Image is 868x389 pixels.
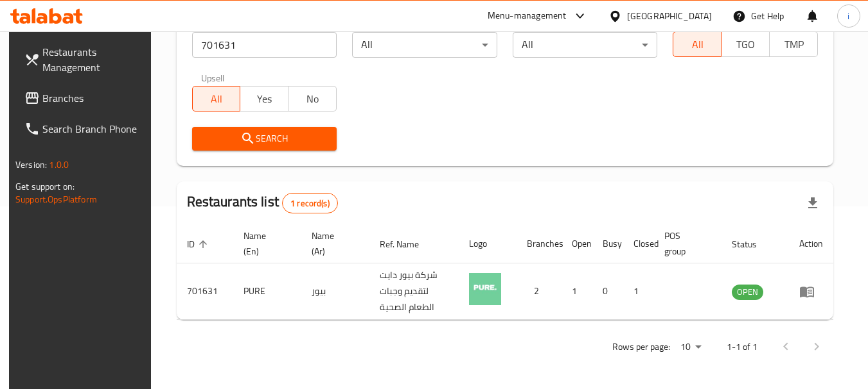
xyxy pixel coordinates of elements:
[459,224,517,263] th: Logo
[301,263,369,320] td: بيور
[732,285,763,299] span: OPEN
[14,37,154,83] a: Restaurants Management
[673,31,722,57] button: All
[727,339,757,355] p: 1-1 of 1
[177,224,833,320] table: enhanced table
[198,90,236,108] span: All
[623,224,654,263] th: Closed
[797,188,828,219] div: Export file
[592,263,623,320] td: 0
[789,224,833,263] th: Action
[799,284,823,299] div: Menu
[775,35,813,54] span: TMP
[380,236,436,252] span: Ref. Name
[513,32,658,58] div: All
[14,113,154,144] a: Search Branch Phone
[469,273,501,305] img: PURE
[14,83,154,113] a: Branches
[517,263,562,320] td: 2
[192,32,337,58] input: Search for restaurant name or ID..
[192,86,241,112] button: All
[678,35,716,54] span: All
[233,263,301,320] td: PURE
[240,86,288,112] button: Yes
[187,236,211,252] span: ID
[769,31,818,57] button: TMP
[312,228,354,259] span: Name (Ar)
[847,9,849,23] span: i
[623,263,654,320] td: 1
[282,193,338,213] div: Total records count
[49,156,69,173] span: 1.0.0
[283,197,337,210] span: 1 record(s)
[664,228,706,259] span: POS group
[288,86,337,112] button: No
[187,192,338,213] h2: Restaurants list
[42,121,144,137] span: Search Branch Phone
[177,263,233,320] td: 701631
[562,263,592,320] td: 1
[15,156,47,173] span: Version:
[294,90,332,108] span: No
[352,32,497,58] div: All
[592,224,623,263] th: Busy
[201,73,225,82] label: Upsell
[42,90,144,106] span: Branches
[721,31,770,57] button: TGO
[488,8,567,24] div: Menu-management
[369,263,459,320] td: شركة بيور دايت لتقديم وجبات الطعام الصحية
[732,236,774,252] span: Status
[15,191,97,208] a: Support.OpsPlatform
[42,44,144,75] span: Restaurants Management
[517,224,562,263] th: Branches
[727,35,765,54] span: TGO
[202,131,327,147] span: Search
[675,338,706,357] div: Rows per page:
[562,224,592,263] th: Open
[192,127,337,151] button: Search
[15,178,75,195] span: Get support on:
[245,90,283,108] span: Yes
[627,9,712,23] div: [GEOGRAPHIC_DATA]
[244,228,286,259] span: Name (En)
[612,339,670,355] p: Rows per page:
